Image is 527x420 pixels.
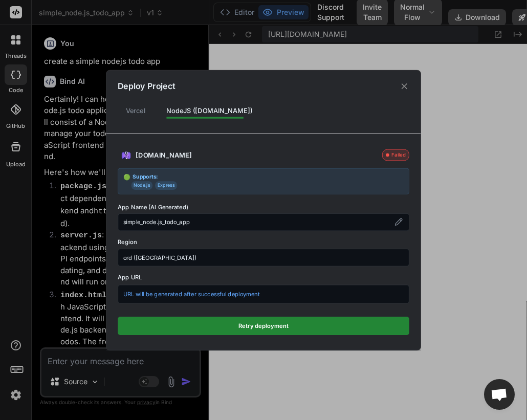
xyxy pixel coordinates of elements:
[382,149,409,160] div: Failed
[158,100,260,120] div: NodeJS ([DOMAIN_NAME])
[118,273,409,281] label: App URL
[133,173,158,181] strong: Supports:
[136,150,380,160] div: [DOMAIN_NAME]
[118,284,409,303] div: URL will be generated after successful deployment
[155,181,177,189] span: Express
[123,172,130,181] span: 🟢
[118,316,409,335] button: Retry deployment
[393,216,404,228] button: Edit project name
[118,237,409,246] label: Region
[131,181,153,189] span: Node.js
[118,80,175,92] h2: Deploy Project
[118,202,409,211] label: App Name (AI Generated)
[118,147,134,163] img: logo
[118,213,409,231] div: simple_node.js_todo_app
[484,379,515,410] div: Open chat
[118,100,153,120] div: Vercel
